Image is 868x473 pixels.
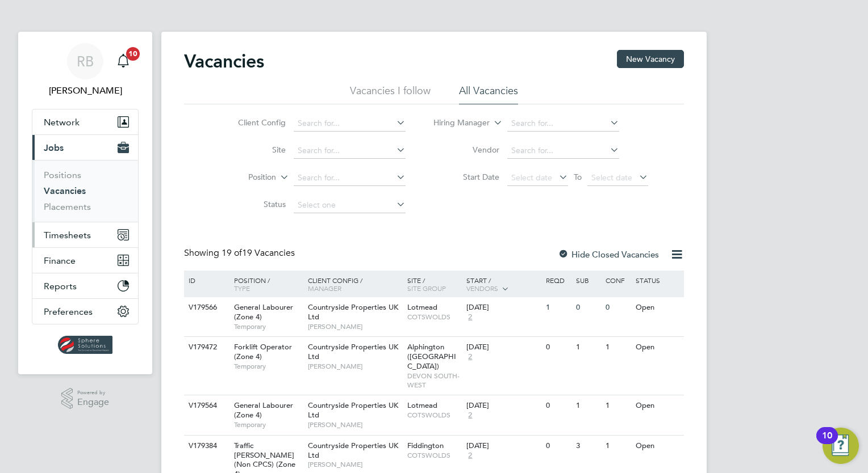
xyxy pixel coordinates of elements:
[32,222,138,247] button: Timesheets
[603,297,632,318] div: 0
[220,145,286,155] label: Site
[617,50,684,68] button: New Vacancy
[77,398,109,407] span: Engage
[633,395,682,416] div: Open
[308,322,402,331] span: [PERSON_NAME]
[44,142,64,153] span: Jobs
[308,420,402,429] span: [PERSON_NAME]
[222,247,295,259] span: 19 Vacancies
[424,117,490,129] label: Hiring Manager
[407,312,461,322] span: COTSWOLDS
[434,172,499,182] label: Start Date
[633,436,682,457] div: Open
[77,388,109,398] span: Powered by
[633,271,682,290] div: Status
[234,342,292,361] span: Forklift Operator (Zone 4)
[466,411,474,420] span: 2
[222,247,242,259] span: 19 of
[466,312,474,322] span: 2
[558,249,659,260] label: Hide Closed Vacancies
[294,170,406,186] input: Search for...
[32,248,138,273] button: Finance
[573,297,603,318] div: 0
[32,109,138,134] button: Network
[44,117,80,128] span: Network
[308,284,341,293] span: Manager
[407,451,461,460] span: COTSWOLDS
[466,451,474,461] span: 2
[823,428,859,464] button: Open Resource Center, 10 new notifications
[220,199,286,209] label: Status
[44,201,91,212] a: Placements
[603,271,632,290] div: Conf
[459,84,518,104] li: All Vacancies
[407,342,456,371] span: Alphington ([GEOGRAPHIC_DATA])
[211,172,276,183] label: Position
[308,441,398,460] span: Countryside Properties UK Ltd
[112,43,135,79] a: 10
[350,84,431,104] li: Vacancies I follow
[543,436,573,457] div: 0
[407,302,437,312] span: Lotmead
[294,143,406,159] input: Search for...
[44,281,77,292] span: Reports
[466,284,498,293] span: Vendors
[573,436,603,457] div: 3
[77,54,94,69] span: RB
[234,362,302,371] span: Temporary
[32,84,139,98] span: Rob Bennett
[511,172,552,183] span: Select date
[466,401,540,411] div: [DATE]
[543,337,573,358] div: 0
[573,271,603,290] div: Sub
[234,302,293,322] span: General Labourer (Zone 4)
[308,400,398,420] span: Countryside Properties UK Ltd
[294,116,406,132] input: Search for...
[32,135,138,160] button: Jobs
[434,145,499,155] label: Vendor
[186,395,226,416] div: V179564
[407,371,461,389] span: DEVON SOUTH-WEST
[407,411,461,420] span: COTSWOLDS
[603,337,632,358] div: 1
[308,362,402,371] span: [PERSON_NAME]
[220,117,286,128] label: Client Config
[32,43,139,98] a: RB[PERSON_NAME]
[308,302,398,322] span: Countryside Properties UK Ltd
[591,172,632,183] span: Select date
[44,306,93,317] span: Preferences
[633,297,682,318] div: Open
[308,460,402,469] span: [PERSON_NAME]
[61,388,110,409] a: Powered byEngage
[18,32,152,374] nav: Main navigation
[186,271,226,290] div: ID
[234,284,250,293] span: Type
[466,343,540,352] div: [DATE]
[822,436,832,450] div: 10
[226,271,305,298] div: Position /
[32,160,138,222] div: Jobs
[184,50,264,73] h2: Vacancies
[407,400,437,410] span: Lotmead
[633,337,682,358] div: Open
[44,230,91,240] span: Timesheets
[407,441,444,450] span: Fiddington
[184,247,297,259] div: Showing
[407,284,446,293] span: Site Group
[32,299,138,324] button: Preferences
[44,255,76,266] span: Finance
[186,337,226,358] div: V179472
[543,271,573,290] div: Reqd
[404,271,464,298] div: Site /
[44,170,81,180] a: Positions
[44,185,86,196] a: Vacancies
[186,297,226,318] div: V179566
[32,273,138,298] button: Reports
[466,303,540,312] div: [DATE]
[58,336,113,354] img: spheresolutions-logo-retina.png
[543,297,573,318] div: 1
[305,271,404,298] div: Client Config /
[186,436,226,457] div: V179384
[570,170,585,184] span: To
[466,352,474,362] span: 2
